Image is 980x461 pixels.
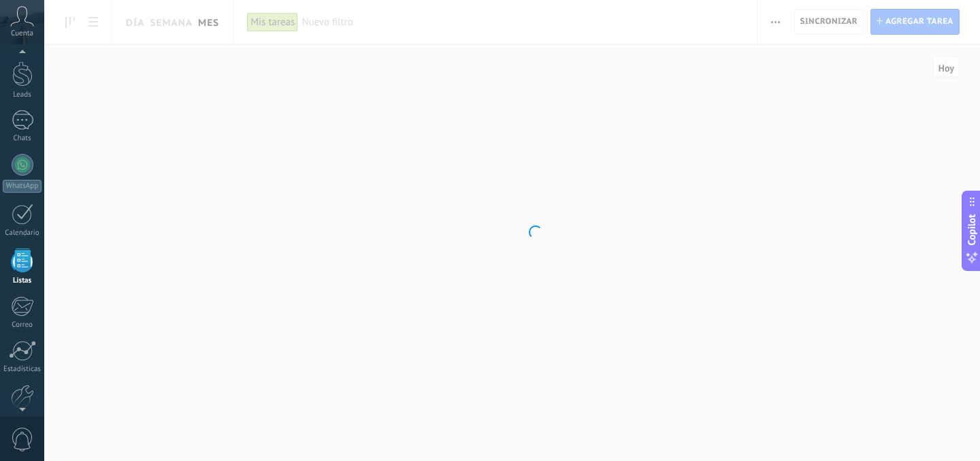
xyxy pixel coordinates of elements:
span: Cuenta [11,29,33,38]
div: Estadísticas [3,365,42,374]
div: Leads [3,91,42,99]
span: Copilot [965,214,979,245]
div: WhatsApp [3,180,42,193]
div: Calendario [3,229,42,238]
div: Correo [3,321,42,330]
div: Chats [3,134,42,143]
div: Listas [3,276,42,285]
